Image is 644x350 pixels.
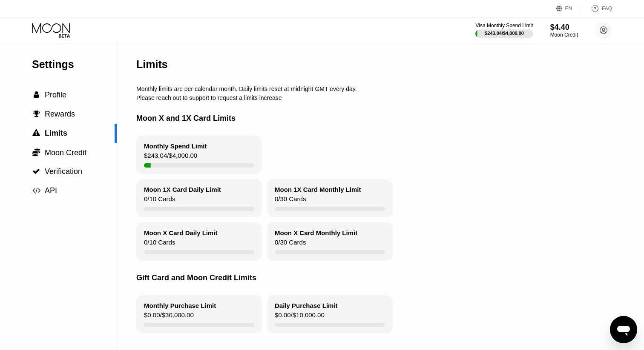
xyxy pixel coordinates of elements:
div:  [32,110,40,118]
div: Monthly Purchase Limit [144,302,216,309]
span: Profile [45,91,66,99]
span:  [34,91,39,99]
iframe: לחצן להפעלת חלון העברת הודעות, השיחה מתבצעת [610,316,637,343]
div: Moon X Card Monthly Limit [275,229,357,236]
span:  [32,187,40,194]
div: Monthly Spend Limit [144,142,207,150]
div: 0 / 10 Cards [144,239,175,250]
div: $243.04 / $4,000.00 [144,152,197,163]
div: $4.40Moon Credit [550,23,578,38]
div: Visa Monthly Spend Limit$243.04/$4,000.00 [475,23,533,38]
div: Moon X Card Daily Limit [144,229,218,236]
div: FAQ [582,4,612,13]
div:  [32,148,40,157]
div: FAQ [602,6,612,11]
span:  [32,168,40,175]
span: Rewards [45,110,75,118]
div: $4.40 [550,23,578,32]
div:  [32,91,40,99]
div: Settings [32,58,117,71]
div: $0.00 / $30,000.00 [144,311,194,323]
div:  [32,168,40,175]
div: Visa Monthly Spend Limit [475,23,533,28]
span: Moon Credit [45,148,86,157]
div:  [32,129,40,137]
div: Moon 1X Card Monthly Limit [275,186,361,193]
div:  [32,187,40,194]
div: $0.00 / $10,000.00 [275,311,325,323]
div: EN [556,4,582,13]
div: Moon 1X Card Daily Limit [144,186,221,193]
div: 0 / 30 Cards [275,195,306,207]
span: Verification [45,167,82,176]
div: 0 / 10 Cards [144,195,175,207]
div: Moon Credit [550,32,578,38]
div: Daily Purchase Limit [275,302,338,309]
div: 0 / 30 Cards [275,239,306,250]
span:  [32,129,40,137]
span:  [33,110,40,118]
div: $243.04 / $4,000.00 [485,31,524,36]
span: API [45,186,57,195]
span: Limits [45,129,67,137]
span:  [32,148,40,157]
div: EN [565,6,572,11]
div: Limits [136,58,168,71]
